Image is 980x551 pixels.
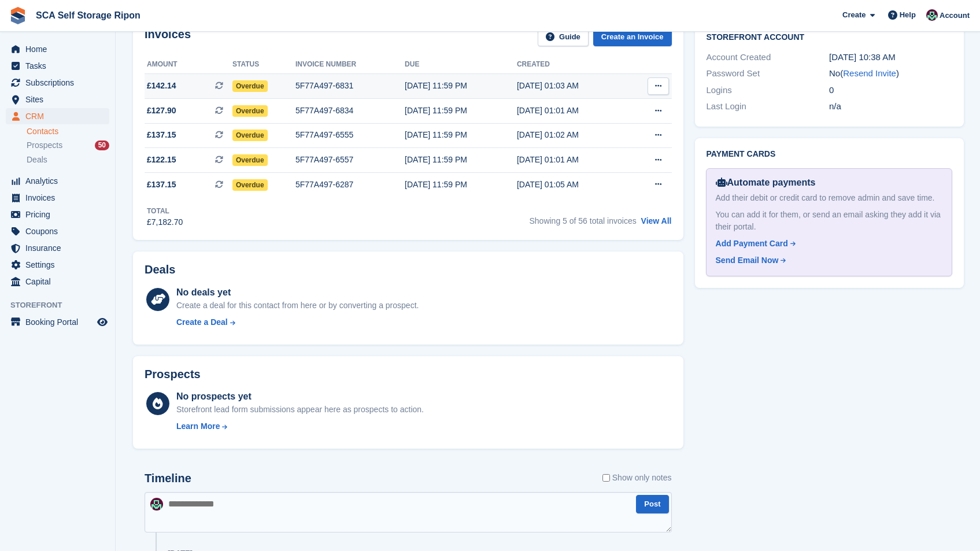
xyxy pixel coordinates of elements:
[6,173,109,189] a: menu
[641,216,672,225] a: View All
[232,80,268,92] span: Overdue
[716,238,938,250] a: Add Payment Card
[6,206,109,223] a: menu
[716,192,942,204] div: Add their debit or credit card to remove admin and save time.
[529,216,636,225] span: Showing 5 of 56 total invoices
[176,390,424,404] div: No prospects yet
[538,28,589,47] a: Guide
[145,28,191,47] h2: Invoices
[405,179,517,191] div: [DATE] 11:59 PM
[27,139,109,151] a: Prospects 50
[829,67,952,80] div: No
[147,216,183,228] div: £7,182.70
[707,84,830,97] div: Logins
[31,6,145,25] a: SCA Self Storage Ripon
[707,51,830,64] div: Account Created
[517,179,628,191] div: [DATE] 01:05 AM
[716,209,942,233] div: You can add it for them, or send an email asking they add it via their portal.
[145,263,175,276] h2: Deals
[147,129,176,141] span: £137.15
[295,105,405,117] div: 5F77A497-6834
[6,58,109,74] a: menu
[25,223,95,239] span: Coupons
[6,91,109,108] a: menu
[6,273,109,290] a: menu
[602,472,672,484] label: Show only notes
[176,316,228,328] div: Create a Deal
[940,10,970,21] span: Account
[25,240,95,256] span: Insurance
[6,240,109,256] a: menu
[405,154,517,166] div: [DATE] 11:59 PM
[176,404,424,416] div: Storefront lead form submissions appear here as prospects to action.
[27,154,47,165] span: Deals
[405,105,517,117] div: [DATE] 11:59 PM
[176,299,419,312] div: Create a deal for this contact from here or by converting a prospect.
[25,41,95,57] span: Home
[295,80,405,92] div: 5F77A497-6831
[405,56,517,74] th: Due
[707,67,830,80] div: Password Set
[27,154,109,166] a: Deals
[593,28,672,47] a: Create an Invoice
[6,314,109,330] a: menu
[829,51,952,64] div: [DATE] 10:38 AM
[27,140,62,151] span: Prospects
[147,206,183,216] div: Total
[842,9,866,21] span: Create
[176,316,419,328] a: Create a Deal
[517,56,628,74] th: Created
[25,273,95,290] span: Capital
[25,173,95,189] span: Analytics
[6,223,109,239] a: menu
[6,108,109,124] a: menu
[9,7,27,24] img: stora-icon-8386f47178a22dfd0bd8f6a31ec36ba5ce8667c1dd55bd0f319d3a0aa187defe.svg
[517,129,628,141] div: [DATE] 01:02 AM
[25,257,95,273] span: Settings
[602,472,610,484] input: Show only notes
[517,80,628,92] div: [DATE] 01:03 AM
[25,58,95,74] span: Tasks
[95,315,109,329] a: Preview store
[232,56,295,74] th: Status
[295,56,405,74] th: Invoice number
[295,179,405,191] div: 5F77A497-6287
[150,498,163,511] img: Sam Chapman
[25,314,95,330] span: Booking Portal
[716,238,788,250] div: Add Payment Card
[6,190,109,206] a: menu
[6,75,109,91] a: menu
[405,80,517,92] div: [DATE] 11:59 PM
[517,105,628,117] div: [DATE] 01:01 AM
[232,130,268,141] span: Overdue
[145,56,232,74] th: Amount
[147,105,176,117] span: £127.90
[707,100,830,113] div: Last Login
[707,150,952,159] h2: Payment cards
[232,179,268,191] span: Overdue
[295,154,405,166] div: 5F77A497-6557
[6,257,109,273] a: menu
[295,129,405,141] div: 5F77A497-6555
[636,495,668,514] button: Post
[27,126,109,137] a: Contacts
[145,472,191,485] h2: Timeline
[25,206,95,223] span: Pricing
[25,108,95,124] span: CRM
[6,41,109,57] a: menu
[829,84,952,97] div: 0
[232,154,268,166] span: Overdue
[405,129,517,141] div: [DATE] 11:59 PM
[926,9,938,21] img: Sam Chapman
[840,68,899,78] span: ( )
[25,190,95,206] span: Invoices
[147,80,176,92] span: £142.14
[176,420,220,432] div: Learn More
[147,154,176,166] span: £122.15
[176,420,424,432] a: Learn More
[145,368,201,381] h2: Prospects
[232,105,268,117] span: Overdue
[829,100,952,113] div: n/a
[900,9,916,21] span: Help
[25,75,95,91] span: Subscriptions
